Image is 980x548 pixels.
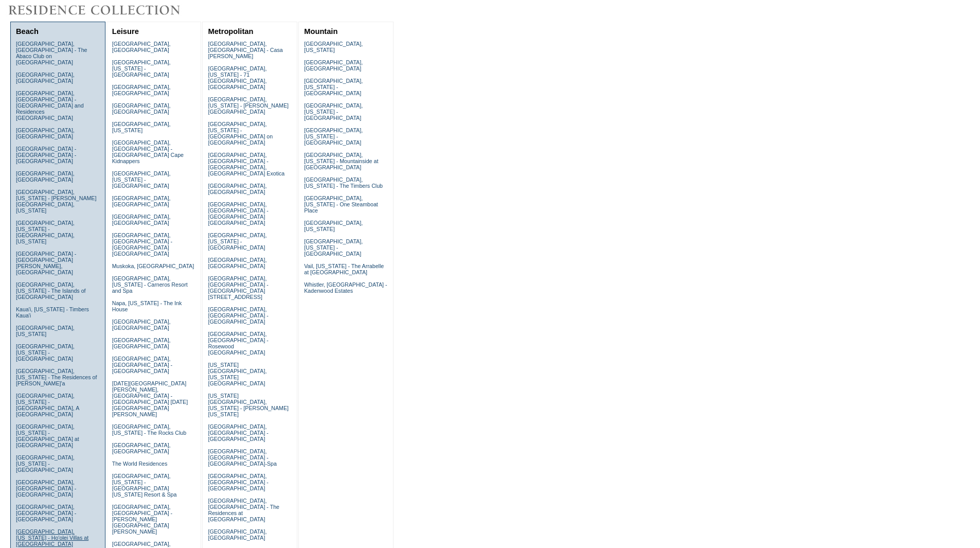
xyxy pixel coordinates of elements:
a: [GEOGRAPHIC_DATA], [GEOGRAPHIC_DATA] - [GEOGRAPHIC_DATA] [208,306,268,325]
a: [GEOGRAPHIC_DATA], [US_STATE] [304,41,363,53]
a: [GEOGRAPHIC_DATA], [US_STATE] - [GEOGRAPHIC_DATA] [304,78,363,96]
a: [US_STATE][GEOGRAPHIC_DATA], [US_STATE] - [PERSON_NAME] [US_STATE] [208,393,289,417]
a: [GEOGRAPHIC_DATA], [US_STATE] - [GEOGRAPHIC_DATA] at [GEOGRAPHIC_DATA] [16,423,79,448]
a: [GEOGRAPHIC_DATA], [GEOGRAPHIC_DATA] - [GEOGRAPHIC_DATA] [GEOGRAPHIC_DATA] [112,232,172,257]
a: [GEOGRAPHIC_DATA], [GEOGRAPHIC_DATA] [304,59,363,72]
a: [GEOGRAPHIC_DATA], [US_STATE] - [GEOGRAPHIC_DATA] [304,127,363,146]
a: [GEOGRAPHIC_DATA], [US_STATE] - [GEOGRAPHIC_DATA] [US_STATE] Resort & Spa [112,473,177,498]
a: [GEOGRAPHIC_DATA], [US_STATE] - [GEOGRAPHIC_DATA] [304,238,363,257]
a: [GEOGRAPHIC_DATA], [US_STATE] - [GEOGRAPHIC_DATA], [US_STATE] [16,220,75,244]
a: [GEOGRAPHIC_DATA], [US_STATE] - Mountainside at [GEOGRAPHIC_DATA] [304,152,378,170]
a: [GEOGRAPHIC_DATA], [GEOGRAPHIC_DATA] [112,195,171,207]
a: [GEOGRAPHIC_DATA], [GEOGRAPHIC_DATA] - [GEOGRAPHIC_DATA] [208,423,268,442]
a: [GEOGRAPHIC_DATA], [GEOGRAPHIC_DATA] [16,72,75,84]
a: Napa, [US_STATE] - The Ink House [112,300,182,312]
a: Leisure [112,27,139,36]
a: Metropolitan [208,27,253,36]
a: [GEOGRAPHIC_DATA], [GEOGRAPHIC_DATA] [112,442,171,454]
a: [GEOGRAPHIC_DATA], [GEOGRAPHIC_DATA] - [GEOGRAPHIC_DATA] [GEOGRAPHIC_DATA] [208,201,268,226]
a: [GEOGRAPHIC_DATA], [US_STATE] - [GEOGRAPHIC_DATA] [304,102,363,121]
a: [GEOGRAPHIC_DATA], [US_STATE] [16,325,75,337]
a: [GEOGRAPHIC_DATA], [GEOGRAPHIC_DATA] [208,257,266,269]
a: [GEOGRAPHIC_DATA], [GEOGRAPHIC_DATA] - [GEOGRAPHIC_DATA] [16,479,76,498]
a: [GEOGRAPHIC_DATA], [US_STATE] - [GEOGRAPHIC_DATA] [16,454,75,473]
a: [DATE][GEOGRAPHIC_DATA][PERSON_NAME], [GEOGRAPHIC_DATA] - [GEOGRAPHIC_DATA] [DATE][GEOGRAPHIC_DAT... [112,380,188,417]
a: Kaua'i, [US_STATE] - Timbers Kaua'i [16,306,89,319]
a: [GEOGRAPHIC_DATA], [US_STATE] - Carneros Resort and Spa [112,275,188,294]
a: [GEOGRAPHIC_DATA], [US_STATE] - [PERSON_NAME][GEOGRAPHIC_DATA] [208,96,289,115]
a: [GEOGRAPHIC_DATA], [US_STATE] - [GEOGRAPHIC_DATA] [112,170,171,189]
a: The World Residences [112,461,168,467]
a: [GEOGRAPHIC_DATA], [GEOGRAPHIC_DATA] - [GEOGRAPHIC_DATA] [208,473,268,491]
a: [GEOGRAPHIC_DATA], [US_STATE] - [GEOGRAPHIC_DATA] on [GEOGRAPHIC_DATA] [208,121,273,146]
a: [GEOGRAPHIC_DATA], [GEOGRAPHIC_DATA] - [GEOGRAPHIC_DATA] Cape Kidnappers [112,139,184,164]
a: [GEOGRAPHIC_DATA], [GEOGRAPHIC_DATA] [112,102,171,115]
a: [GEOGRAPHIC_DATA], [US_STATE] - [GEOGRAPHIC_DATA] [16,343,75,362]
a: [GEOGRAPHIC_DATA], [GEOGRAPHIC_DATA] [208,183,266,195]
a: [GEOGRAPHIC_DATA], [GEOGRAPHIC_DATA] - The Abaco Club on [GEOGRAPHIC_DATA] [16,41,87,65]
a: [GEOGRAPHIC_DATA], [US_STATE] - The Rocks Club [112,423,187,436]
a: [GEOGRAPHIC_DATA], [US_STATE] - [GEOGRAPHIC_DATA], A [GEOGRAPHIC_DATA] [16,393,79,417]
a: Vail, [US_STATE] - The Arrabelle at [GEOGRAPHIC_DATA] [304,263,384,275]
a: [GEOGRAPHIC_DATA], [US_STATE] - Ho'olei Villas at [GEOGRAPHIC_DATA] [16,528,88,547]
a: [GEOGRAPHIC_DATA], [GEOGRAPHIC_DATA] - The Residences at [GEOGRAPHIC_DATA] [208,498,279,522]
a: [GEOGRAPHIC_DATA], [GEOGRAPHIC_DATA] - Casa [PERSON_NAME] [208,41,282,59]
a: [GEOGRAPHIC_DATA], [GEOGRAPHIC_DATA] - [GEOGRAPHIC_DATA], [GEOGRAPHIC_DATA] Exotica [208,152,284,176]
a: [GEOGRAPHIC_DATA], [GEOGRAPHIC_DATA] [112,84,171,96]
a: [GEOGRAPHIC_DATA], [US_STATE] - One Steamboat Place [304,195,378,214]
a: [GEOGRAPHIC_DATA], [GEOGRAPHIC_DATA] [208,528,266,541]
a: [GEOGRAPHIC_DATA], [US_STATE] [112,121,171,133]
a: Mountain [304,27,337,36]
a: [GEOGRAPHIC_DATA], [GEOGRAPHIC_DATA] - [GEOGRAPHIC_DATA]-Spa [208,448,276,467]
a: [GEOGRAPHIC_DATA] - [GEOGRAPHIC_DATA][PERSON_NAME], [GEOGRAPHIC_DATA] [16,251,76,275]
a: [GEOGRAPHIC_DATA], [GEOGRAPHIC_DATA] - [PERSON_NAME][GEOGRAPHIC_DATA][PERSON_NAME] [112,504,172,535]
a: [GEOGRAPHIC_DATA], [GEOGRAPHIC_DATA] - Rosewood [GEOGRAPHIC_DATA] [208,331,268,356]
a: [GEOGRAPHIC_DATA] - [GEOGRAPHIC_DATA] - [GEOGRAPHIC_DATA] [16,146,76,164]
a: [GEOGRAPHIC_DATA], [GEOGRAPHIC_DATA] [112,214,171,226]
a: Beach [16,27,39,36]
a: [GEOGRAPHIC_DATA], [US_STATE] - [GEOGRAPHIC_DATA] [112,59,171,78]
a: [US_STATE][GEOGRAPHIC_DATA], [US_STATE][GEOGRAPHIC_DATA] [208,362,266,386]
a: [GEOGRAPHIC_DATA], [GEOGRAPHIC_DATA] - [GEOGRAPHIC_DATA] and Residences [GEOGRAPHIC_DATA] [16,90,84,121]
a: [GEOGRAPHIC_DATA], [GEOGRAPHIC_DATA] [16,127,75,139]
a: [GEOGRAPHIC_DATA], [US_STATE] - [PERSON_NAME][GEOGRAPHIC_DATA], [US_STATE] [16,189,97,214]
a: Whistler, [GEOGRAPHIC_DATA] - Kadenwood Estates [304,281,387,294]
a: [GEOGRAPHIC_DATA], [US_STATE] - The Timbers Club [304,176,383,189]
a: Muskoka, [GEOGRAPHIC_DATA] [112,263,194,269]
a: [GEOGRAPHIC_DATA], [GEOGRAPHIC_DATA] [16,170,75,183]
a: [GEOGRAPHIC_DATA], [GEOGRAPHIC_DATA] - [GEOGRAPHIC_DATA] [16,504,76,522]
a: [GEOGRAPHIC_DATA], [GEOGRAPHIC_DATA] [112,337,171,349]
a: [GEOGRAPHIC_DATA], [US_STATE] [304,220,363,232]
a: [GEOGRAPHIC_DATA], [GEOGRAPHIC_DATA] [112,41,171,53]
a: [GEOGRAPHIC_DATA], [US_STATE] - [GEOGRAPHIC_DATA] [208,232,266,251]
a: [GEOGRAPHIC_DATA], [US_STATE] - The Residences of [PERSON_NAME]'a [16,368,97,386]
a: [GEOGRAPHIC_DATA], [GEOGRAPHIC_DATA] - [GEOGRAPHIC_DATA][STREET_ADDRESS] [208,275,268,300]
a: [GEOGRAPHIC_DATA], [GEOGRAPHIC_DATA] [112,319,171,331]
a: [GEOGRAPHIC_DATA], [US_STATE] - 71 [GEOGRAPHIC_DATA], [GEOGRAPHIC_DATA] [208,65,266,90]
a: [GEOGRAPHIC_DATA], [GEOGRAPHIC_DATA] - [GEOGRAPHIC_DATA] [112,356,172,374]
a: [GEOGRAPHIC_DATA], [US_STATE] - The Islands of [GEOGRAPHIC_DATA] [16,281,86,300]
